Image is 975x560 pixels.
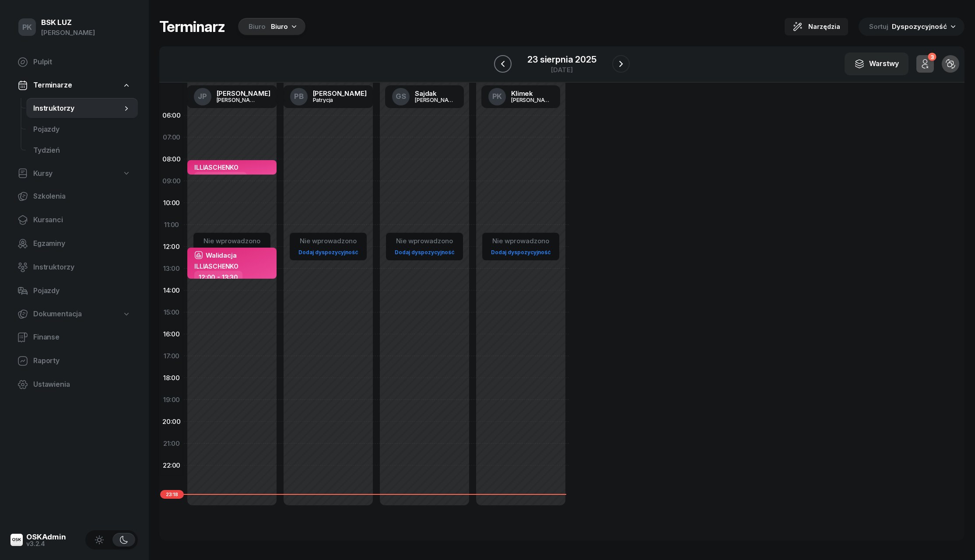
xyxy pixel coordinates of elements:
span: Kursy [33,168,53,179]
span: PB [294,93,304,100]
span: Pojazdy [33,285,131,297]
div: ILLIASCHENKO [194,262,238,270]
a: Kursy [11,164,138,184]
div: 15:00 [159,301,184,323]
a: Dodaj dyspozycyjność [391,247,458,257]
a: GSSajdak[PERSON_NAME] [385,85,464,108]
div: Biuro [271,21,288,32]
span: Terminarze [33,80,72,91]
a: Tydzień [26,140,138,161]
div: 13:00 [159,258,184,280]
div: Nie wprowadzono [295,235,361,247]
a: Ustawienia [11,374,138,395]
div: 06:00 [159,105,184,126]
span: Instruktorzy [33,103,122,114]
a: PKKlimek[PERSON_NAME] [481,85,560,108]
div: Klimek [511,90,553,97]
div: v3.2.4 [26,541,66,547]
button: Nie wprowadzonoDodaj dyspozycyjność [199,234,265,259]
a: Raporty [11,350,138,371]
div: [PERSON_NAME] [41,27,95,38]
div: 12:00 - 13:30 [194,271,242,283]
a: Szkolenia [11,186,138,207]
div: 07:00 [159,126,184,148]
span: Pojazdy [33,124,131,135]
div: 08:00 [159,148,184,170]
div: 3 [928,53,936,61]
span: Narzędzia [808,21,840,32]
span: Instruktorzy [33,262,131,273]
div: 17:00 [159,345,184,367]
span: Walidacja [206,252,237,259]
span: PK [22,24,32,31]
a: Instruktorzy [26,98,138,119]
a: PB[PERSON_NAME]Patrycja [283,85,374,108]
div: 12:00 [159,236,184,258]
span: Dokumentacja [33,308,82,320]
div: Nie wprowadzono [391,235,458,247]
button: Warstwy [845,52,908,75]
div: Biuro [249,21,266,32]
span: Ustawienia [33,379,131,390]
img: logo-xs@2x.png [11,534,23,546]
a: Kursanci [11,210,138,231]
div: 08:00 - 08:45 [194,172,247,185]
div: 16:00 [159,323,184,345]
div: 21:00 [159,433,184,455]
button: 3 [916,55,934,73]
div: 22:00 [159,455,184,476]
span: Pulpit [33,56,131,68]
a: Terminarze [11,75,138,95]
a: Pojazdy [26,119,138,140]
span: Egzaminy [33,238,131,249]
div: OSKAdmin [26,533,66,541]
div: [PERSON_NAME] [313,90,367,97]
a: Pulpit [11,52,138,73]
span: Szkolenia [33,191,131,202]
div: [PERSON_NAME] [217,90,270,97]
a: Dodaj dyspozycyjność [295,247,361,257]
span: JP [198,93,207,100]
a: Instruktorzy [11,257,138,278]
div: 14:00 [159,280,184,301]
span: Sortuj [869,21,890,32]
div: Warstwy [854,58,899,70]
button: Narzędzia [785,18,848,35]
button: Nie wprowadzonoDodaj dyspozycyjność [295,234,361,259]
div: [PERSON_NAME] [415,97,457,103]
div: Nie wprowadzono [487,235,554,247]
span: Tydzień [33,145,131,156]
div: 10:00 [159,192,184,214]
span: Finanse [33,332,131,343]
div: BSK LUZ [41,19,95,26]
span: Dyspozycyjność [892,22,947,31]
span: Kursanci [33,214,131,226]
a: Dokumentacja [11,304,138,324]
span: 23:18 [160,490,184,499]
a: Dodaj dyspozycyjność [487,247,554,257]
button: Sortuj Dyspozycyjność [859,17,964,36]
a: Egzaminy [11,233,138,254]
div: [PERSON_NAME] [511,97,553,103]
div: Patrycja [313,97,355,103]
a: Finanse [11,327,138,348]
h1: Terminarz [159,19,225,35]
div: 09:00 [159,170,184,192]
a: Pojazdy [11,280,138,301]
div: 18:00 [159,367,184,389]
div: 19:00 [159,389,184,411]
div: 11:00 [159,214,184,236]
div: Nie wprowadzono [199,235,265,247]
button: BiuroBiuro [235,18,305,35]
div: 20:00 [159,411,184,433]
a: JP[PERSON_NAME][PERSON_NAME] [187,85,277,108]
span: PK [492,93,502,100]
div: 23 sierpnia 2025 [527,55,596,64]
span: Raporty [33,355,131,367]
button: Nie wprowadzonoDodaj dyspozycyjność [487,234,554,259]
span: GS [396,93,406,100]
div: Sajdak [415,90,457,97]
div: [DATE] [527,66,596,73]
div: [PERSON_NAME] [217,97,259,103]
button: Nie wprowadzonoDodaj dyspozycyjność [391,234,458,259]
